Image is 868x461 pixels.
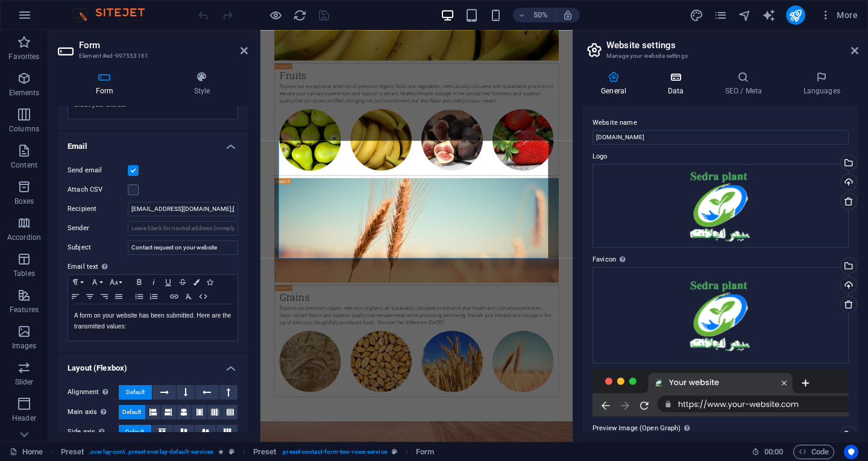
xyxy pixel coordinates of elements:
[128,240,238,255] input: Email subject...
[788,8,802,22] i: Publish
[126,385,145,400] span: Default
[12,341,37,351] p: Images
[416,445,434,459] span: Click to select. Double-click to edit
[281,445,386,459] span: . preset-contact-form-two-rows-service
[9,88,40,98] p: Elements
[97,289,112,304] button: Align Right
[89,445,213,459] span: . overlay-cont .preset-overlay-default-services
[690,8,704,22] button: design
[128,202,238,216] input: Leave blank for customer address...
[7,233,41,242] p: Accordion
[119,425,151,439] button: Default
[785,71,858,96] h4: Languages
[738,8,752,22] button: navigator
[583,71,649,96] h4: General
[606,51,834,61] h3: Manage your website settings
[79,51,224,61] h3: Element #ed-997553161
[196,289,210,304] button: HTML
[128,221,238,236] input: Leave blank for neutral address (noreply@sitehub.io)
[649,71,706,96] h4: Data
[167,289,181,304] button: Insert Link
[132,275,146,289] button: Bold (Ctrl+B)
[10,445,43,459] a: Click to cancel selection. Double-click to open Pages
[706,71,785,96] h4: SEO / Meta
[690,8,703,22] i: Design (Ctrl+Alt+Y)
[773,447,775,456] span: :
[10,305,39,315] p: Features
[229,448,234,455] i: This element is a customizable preset
[74,310,231,332] p: A form on your website has been submitted. Here are the transmitted values:
[58,71,156,96] h4: Form
[68,385,119,400] label: Alignment
[146,289,161,304] button: Ordered List
[119,405,145,419] button: Default
[15,377,34,387] p: Slider
[181,289,196,304] button: Clear Formatting
[79,40,248,51] h2: Form
[593,149,849,164] label: Logo
[714,8,728,22] i: Pages (Ctrl+Alt+S)
[9,124,39,134] p: Columns
[562,10,573,20] i: On resize automatically adjust zoom level to fit chosen device.
[593,130,849,145] input: Name...
[175,275,190,289] button: Strikethrough
[58,354,248,375] h4: Layout (Flexbox)
[11,160,37,170] p: Content
[61,445,435,459] nav: breadcrumb
[531,8,550,22] h6: 50%
[8,52,39,61] p: Favorites
[156,71,248,96] h4: Style
[218,448,224,455] i: Element contains an animation
[146,275,161,289] button: Italic (Ctrl+I)
[593,252,849,267] label: Favicon
[513,8,556,22] button: 50%
[87,275,107,289] button: Font Family
[786,5,805,25] button: publish
[68,275,87,289] button: Paragraph Format
[119,385,152,400] button: Default
[13,269,35,278] p: Tables
[61,445,84,459] span: Click to select. Double-click to edit
[58,132,248,154] h4: Email
[125,425,144,439] span: Default
[799,445,829,459] span: Code
[593,267,849,363] div: DOC-20250813-WA0003.qq-XSCNqoP8ffn6toEKx5RHVg-r-aOUR4KZZwtKtz7WGqsbg.png
[762,8,776,22] button: text_generator
[738,8,752,22] i: Navigator
[203,275,216,289] button: Icons
[68,163,128,178] label: Send email
[161,275,175,289] button: Underline (Ctrl+U)
[68,202,128,216] label: Recipient
[132,289,146,304] button: Unordered List
[764,445,783,459] span: 00 00
[793,445,834,459] button: Code
[606,40,858,51] h2: Website settings
[122,405,141,419] span: Default
[12,413,36,423] p: Header
[68,221,128,236] label: Sender
[253,445,277,459] span: Click to select. Double-click to edit
[593,116,849,130] label: Website name
[593,421,849,436] label: Preview Image (Open Graph)
[190,275,203,289] button: Colors
[844,445,858,459] button: Usercentrics
[112,289,126,304] button: Align Justify
[820,9,858,21] span: More
[593,164,849,248] div: DOC-20250813-WA0003.qq-XSCNqoP8ffn6toEKx5RHVg.png
[83,289,97,304] button: Align Center
[14,196,34,206] p: Boxes
[68,260,238,274] label: Email text
[752,445,784,459] h6: Session time
[68,425,119,439] label: Side axis
[68,405,119,419] label: Main axis
[68,289,83,304] button: Align Left
[815,5,863,25] button: More
[68,240,128,255] label: Subject
[260,30,573,442] iframe: To enrich screen reader interactions, please activate Accessibility in Grammarly extension settings
[68,183,128,197] label: Attach CSV
[392,448,397,455] i: This element is a customizable preset
[762,8,776,22] i: AI Writer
